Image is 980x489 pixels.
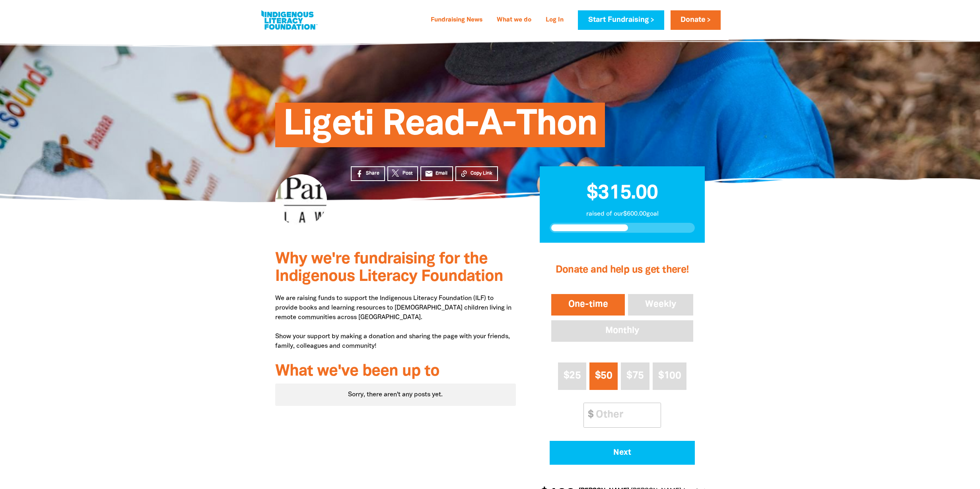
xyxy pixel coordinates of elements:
[671,10,721,30] a: Donate
[550,254,695,286] h2: Donate and help us get there!
[420,166,453,181] a: emailEmail
[275,363,516,380] h3: What we've been up to
[564,371,581,380] span: $25
[595,371,612,380] span: $50
[584,403,593,427] span: $
[402,170,412,177] span: Post
[471,170,492,177] span: Copy Link
[560,449,684,457] span: Next
[550,292,627,317] button: One-time
[626,371,644,380] span: $75
[621,362,649,390] button: $75
[283,109,597,147] span: Ligeti Read-A-Thon
[387,166,418,181] a: Post
[578,10,664,30] a: Start Fundraising
[351,166,385,181] a: Share
[426,14,487,27] a: Fundraising News
[492,14,536,27] a: What we do
[658,371,681,380] span: $100
[436,170,447,177] span: Email
[653,362,687,390] button: $100
[587,184,657,203] span: $315.00
[455,166,498,181] button: Copy Link
[541,14,568,27] a: Log In
[550,441,695,465] button: Pay with Credit Card
[558,362,586,390] button: $25
[275,252,503,284] span: Why we're fundraising for the Indigenous Literacy Foundation
[589,362,618,390] button: $50
[275,384,516,406] div: Paginated content
[550,209,695,219] p: raised of our $600.00 goal
[550,319,695,343] button: Monthly
[590,403,661,427] input: Other
[366,170,379,177] span: Share
[275,384,516,406] div: Sorry, there aren't any posts yet.
[275,294,516,351] p: We are raising funds to support the Indigenous Literacy Foundation (ILF) to provide books and lea...
[425,169,433,178] i: email
[626,292,695,317] button: Weekly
